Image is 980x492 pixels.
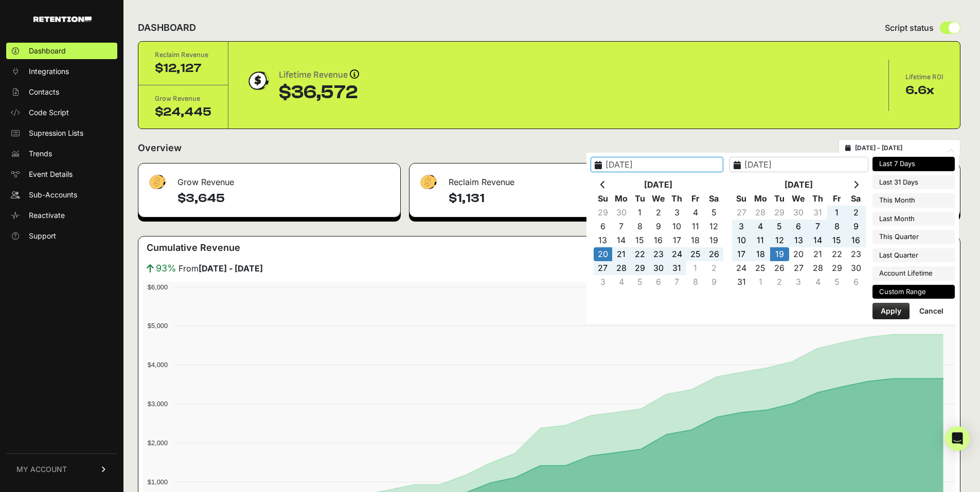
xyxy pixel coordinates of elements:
[179,262,263,275] span: From
[279,68,359,82] div: Lifetime Revenue
[33,16,92,22] img: Retention.com
[177,190,392,207] h4: $3,645
[668,247,686,261] td: 24
[808,247,827,261] td: 21
[6,145,117,162] a: Trends
[808,233,827,247] td: 14
[29,87,59,97] span: Contacts
[872,248,955,263] li: Last Quarter
[770,206,789,220] td: 29
[872,157,955,171] li: Last 7 Days
[789,192,808,206] th: We
[770,233,789,247] td: 12
[594,275,612,289] td: 3
[827,206,846,220] td: 1
[29,128,83,138] span: Supression Lists
[612,178,705,192] th: [DATE]
[6,104,117,121] a: Code Script
[751,220,770,233] td: 4
[668,261,686,275] td: 31
[789,233,808,247] td: 13
[732,220,751,233] td: 3
[29,169,73,179] span: Event Details
[631,192,649,206] th: Tu
[846,261,865,275] td: 30
[594,220,612,233] td: 6
[594,233,612,247] td: 13
[594,206,612,220] td: 29
[29,190,77,200] span: Sub-Accounts
[705,233,723,247] td: 19
[649,220,668,233] td: 9
[668,192,686,206] th: Th
[686,220,705,233] td: 11
[594,192,612,206] th: Su
[808,275,827,289] td: 4
[686,192,705,206] th: Fr
[6,125,117,141] a: Supression Lists
[827,192,846,206] th: Fr
[732,261,751,275] td: 24
[199,263,263,274] strong: [DATE] - [DATE]
[872,230,955,244] li: This Quarter
[872,266,955,281] li: Account Lifetime
[705,220,723,233] td: 12
[808,220,827,233] td: 7
[148,361,168,369] text: $4,000
[872,303,910,319] button: Apply
[686,247,705,261] td: 25
[6,228,117,244] a: Support
[138,21,196,35] h2: DASHBOARD
[732,206,751,220] td: 27
[6,43,117,59] a: Dashboard
[148,283,168,291] text: $6,000
[6,63,117,80] a: Integrations
[705,275,723,289] td: 9
[751,206,770,220] td: 28
[827,275,846,289] td: 5
[911,303,952,319] button: Cancel
[751,275,770,289] td: 1
[751,247,770,261] td: 18
[279,82,359,103] div: $36,572
[751,233,770,247] td: 11
[668,233,686,247] td: 17
[6,187,117,203] a: Sub-Accounts
[612,233,631,247] td: 14
[872,285,955,299] li: Custom Range
[148,322,168,330] text: $5,000
[29,107,69,118] span: Code Script
[770,220,789,233] td: 5
[770,275,789,289] td: 2
[827,247,846,261] td: 22
[612,261,631,275] td: 28
[945,426,970,451] div: Open Intercom Messenger
[612,192,631,206] th: Mo
[612,206,631,220] td: 30
[905,72,943,82] div: Lifetime ROI
[155,50,211,60] div: Reclaim Revenue
[29,231,56,241] span: Support
[705,192,723,206] th: Sa
[631,261,649,275] td: 29
[631,220,649,233] td: 8
[16,464,67,475] span: MY ACCOUNT
[649,247,668,261] td: 23
[770,192,789,206] th: Tu
[649,275,668,289] td: 6
[156,261,176,276] span: 93%
[594,261,612,275] td: 27
[789,206,808,220] td: 30
[631,206,649,220] td: 1
[872,193,955,208] li: This Month
[668,206,686,220] td: 3
[148,439,168,447] text: $2,000
[686,275,705,289] td: 8
[789,261,808,275] td: 27
[808,206,827,220] td: 31
[668,220,686,233] td: 10
[751,192,770,206] th: Mo
[6,166,117,183] a: Event Details
[827,220,846,233] td: 8
[732,192,751,206] th: Su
